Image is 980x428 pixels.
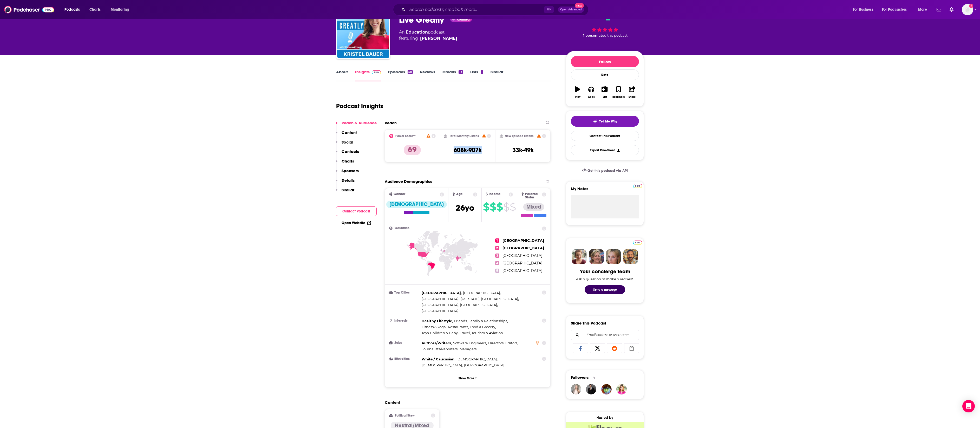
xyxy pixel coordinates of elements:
a: Share on X/Twitter [590,343,605,353]
div: Share [629,95,636,99]
span: rated this podcast [597,34,628,37]
img: Live Greatly [337,6,389,58]
button: Details [336,178,355,187]
button: Send a message [585,285,625,294]
h2: New Episode Listens [505,134,533,138]
div: List [603,95,607,99]
span: 1 person [583,34,597,37]
span: 2 [495,246,499,250]
p: Show More [459,377,474,380]
button: Content [336,130,357,140]
button: open menu [879,5,914,14]
span: [DEMOGRAPHIC_DATA] [464,363,504,367]
img: schoolofholisticmedicine [571,384,581,394]
span: Get this podcast via API [587,168,628,173]
span: 1 [495,238,499,243]
span: Fitness & Yoga [422,325,446,329]
span: , [422,362,463,368]
svg: Add a profile image [969,4,973,8]
span: Podcasts [64,6,80,13]
p: Charts [342,159,354,164]
div: 1 personrated this podcast [566,10,644,42]
p: Sponsors [342,168,359,173]
p: Similar [342,187,354,192]
button: Share [625,83,639,102]
p: Contacts [342,149,359,154]
span: , [422,340,452,346]
span: Parental Status [525,192,541,199]
h3: Ethnicities [389,357,420,361]
a: Share on Facebook [573,343,588,353]
span: [GEOGRAPHIC_DATA] [502,238,544,243]
span: Open Advanced [560,8,582,11]
button: open menu [61,5,87,14]
span: New [575,3,584,8]
span: For Podcasters [882,6,907,13]
span: Logged in as caitlinhogge [962,4,973,15]
span: Charts [89,6,101,13]
button: Apps [584,83,598,102]
span: [DEMOGRAPHIC_DATA] [422,363,462,367]
div: [DEMOGRAPHIC_DATA] [386,201,447,208]
span: 26 yo [456,203,474,213]
span: Countries [395,226,409,230]
span: , [488,340,504,346]
span: $ [496,203,503,211]
h3: Interests [389,319,420,322]
span: Age [456,192,463,196]
span: Authors/Writers [422,341,451,345]
h2: Political Skew [395,414,415,417]
span: , [453,340,487,346]
span: [GEOGRAPHIC_DATA] [502,253,542,258]
span: ⌘ K [544,6,554,13]
span: [GEOGRAPHIC_DATA] [422,291,461,295]
a: Charts [86,5,104,14]
span: Directors [488,341,504,345]
h1: Podcast Insights [336,102,383,110]
span: White / Caucasian [422,357,454,361]
span: [GEOGRAPHIC_DATA], [GEOGRAPHIC_DATA] [422,303,497,307]
a: Show notifications dropdown [935,5,943,14]
img: JohirMia [586,384,596,394]
span: , [422,296,459,302]
a: Lists1 [470,69,483,81]
div: Search podcasts, credits, & more... [398,4,593,16]
span: Income [489,192,501,196]
button: Social [336,140,353,149]
a: InsightsPodchaser Pro [355,69,381,81]
span: More [918,6,927,13]
span: Healthy Lifestyle [422,319,452,323]
span: , [422,346,458,352]
button: Charts [336,159,354,168]
label: My Notes [571,186,639,195]
a: About [336,69,348,81]
a: Show notifications dropdown [948,5,956,14]
span: $ [490,203,496,211]
h2: Content [385,400,546,405]
img: Sydney Profile [572,249,587,264]
span: Editors [505,341,517,345]
button: open menu [914,5,933,14]
div: [PERSON_NAME] [420,35,457,42]
img: Reginald [601,384,612,394]
img: Podchaser Pro [633,241,642,245]
div: Open Intercom Messenger [962,400,975,412]
span: featuring [399,35,457,42]
a: Copy Link [624,343,639,353]
img: Barbara Profile [589,249,604,264]
a: Similar [491,69,503,81]
span: , [422,324,447,330]
img: User Profile [962,4,973,15]
img: Podchaser - Follow, Share and Rate Podcasts [4,5,54,15]
span: Friends, Family & Relationships [454,319,507,323]
span: [GEOGRAPHIC_DATA] [502,261,542,265]
a: Open Website [342,221,371,225]
span: $ [510,203,516,211]
button: Show profile menu [962,4,973,15]
span: , [422,330,459,336]
span: , [505,340,518,346]
span: [GEOGRAPHIC_DATA] [422,309,459,313]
